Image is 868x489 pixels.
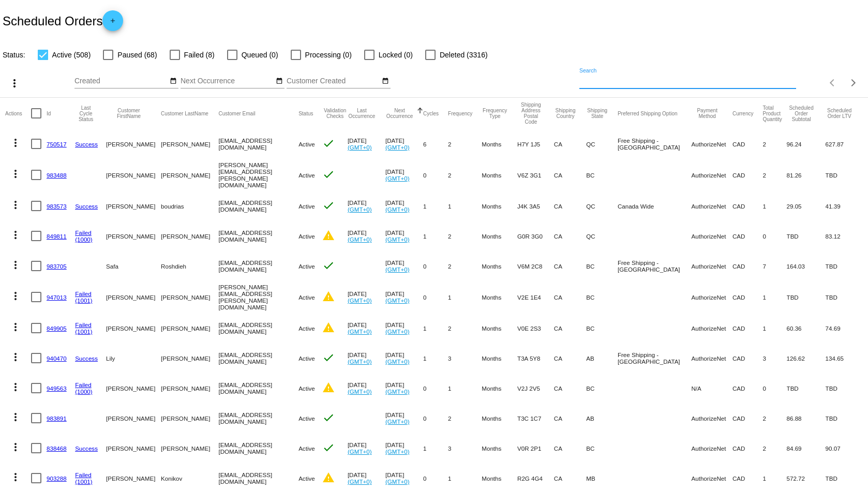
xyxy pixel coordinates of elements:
mat-cell: [EMAIL_ADDRESS][DOMAIN_NAME] [218,191,298,221]
mat-cell: 2 [762,403,786,433]
input: Created [74,77,168,85]
a: 983891 [47,415,67,422]
mat-cell: AuthorizeNet [691,343,732,373]
a: (GMT+0) [348,358,372,365]
mat-cell: J4K 3A5 [517,191,554,221]
mat-cell: [DATE] [348,221,385,251]
a: (GMT+0) [348,328,372,335]
span: Active [298,141,315,147]
mat-cell: [PERSON_NAME] [106,281,161,313]
mat-cell: [PERSON_NAME] [161,403,218,433]
mat-cell: 96.24 [787,129,826,159]
mat-cell: 2 [448,129,482,159]
mat-cell: 90.07 [826,433,863,463]
mat-cell: 0 [762,373,786,403]
a: (1001) [75,478,93,485]
mat-cell: 7 [762,251,786,281]
mat-cell: 1 [423,191,448,221]
mat-cell: [DATE] [385,159,423,191]
mat-cell: 0 [423,251,448,281]
mat-cell: V2J 2V5 [517,373,554,403]
mat-cell: 1 [448,191,482,221]
mat-cell: 2 [448,403,482,433]
button: Change sorting for Subtotal [787,105,816,122]
a: 903288 [47,475,67,482]
mat-icon: date_range [382,77,389,85]
mat-cell: Months [482,221,517,251]
mat-cell: [DATE] [348,433,385,463]
mat-cell: [EMAIL_ADDRESS][DOMAIN_NAME] [218,313,298,343]
mat-cell: [EMAIL_ADDRESS][DOMAIN_NAME] [218,129,298,159]
button: Change sorting for Status [298,110,313,116]
mat-cell: boudrias [161,191,218,221]
mat-cell: 1 [762,191,786,221]
a: (GMT+0) [348,144,372,151]
mat-icon: more_vert [9,441,22,453]
mat-cell: [PERSON_NAME] [106,191,161,221]
a: Failed [75,290,92,297]
mat-cell: TBD [826,373,863,403]
a: (GMT+0) [385,358,410,365]
a: (GMT+0) [348,388,372,395]
a: (1001) [75,297,93,304]
mat-cell: Months [482,281,517,313]
mat-cell: Months [482,129,517,159]
mat-cell: CA [554,313,586,343]
a: 940470 [47,355,67,362]
mat-icon: more_vert [9,137,22,149]
mat-cell: CAD [732,221,763,251]
span: Active (508) [52,49,91,61]
mat-cell: TBD [787,221,826,251]
mat-cell: 164.03 [787,251,826,281]
mat-cell: TBD [826,159,863,191]
mat-cell: CA [554,403,586,433]
a: 983573 [47,203,67,210]
mat-cell: CA [554,191,586,221]
mat-cell: CAD [732,159,763,191]
button: Previous page [822,72,843,93]
a: (GMT+0) [385,175,410,182]
mat-cell: G0R 3G0 [517,221,554,251]
mat-cell: [PERSON_NAME] [161,281,218,313]
mat-cell: [PERSON_NAME][EMAIL_ADDRESS][PERSON_NAME][DOMAIN_NAME] [218,281,298,313]
button: Change sorting for CustomerFirstName [106,108,152,119]
mat-cell: [PERSON_NAME] [161,343,218,373]
mat-cell: [PERSON_NAME] [106,433,161,463]
mat-cell: CA [554,159,586,191]
mat-icon: more_vert [9,381,22,393]
mat-icon: more_vert [9,471,22,483]
mat-cell: V2E 1E4 [517,281,554,313]
mat-cell: [PERSON_NAME] [106,403,161,433]
mat-cell: [EMAIL_ADDRESS][DOMAIN_NAME] [218,433,298,463]
mat-cell: 627.87 [826,129,863,159]
button: Change sorting for Cycles [423,110,439,116]
mat-cell: [DATE] [385,403,423,433]
mat-cell: 83.12 [826,221,863,251]
mat-cell: Months [482,343,517,373]
button: Next page [843,72,864,93]
mat-cell: Months [482,191,517,221]
mat-cell: [DATE] [348,191,385,221]
mat-cell: CA [554,251,586,281]
mat-cell: 0 [423,403,448,433]
mat-cell: 2 [448,313,482,343]
mat-icon: more_vert [9,321,22,333]
mat-cell: 1 [448,373,482,403]
mat-cell: [DATE] [348,281,385,313]
mat-cell: 3 [762,343,786,373]
span: Locked (0) [379,49,413,61]
mat-icon: more_vert [9,351,22,363]
mat-cell: [DATE] [385,373,423,403]
mat-cell: [EMAIL_ADDRESS][DOMAIN_NAME] [218,221,298,251]
input: Search [579,77,796,85]
mat-cell: Free Shipping - [GEOGRAPHIC_DATA] [618,343,692,373]
mat-cell: CAD [732,191,763,221]
mat-cell: AuthorizeNet [691,403,732,433]
button: Change sorting for ShippingState [586,108,608,119]
a: (1001) [75,328,93,335]
mat-cell: 29.05 [787,191,826,221]
input: Customer Created [287,77,380,85]
mat-cell: 2 [448,251,482,281]
a: (GMT+0) [348,448,372,455]
a: (GMT+0) [385,328,410,335]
